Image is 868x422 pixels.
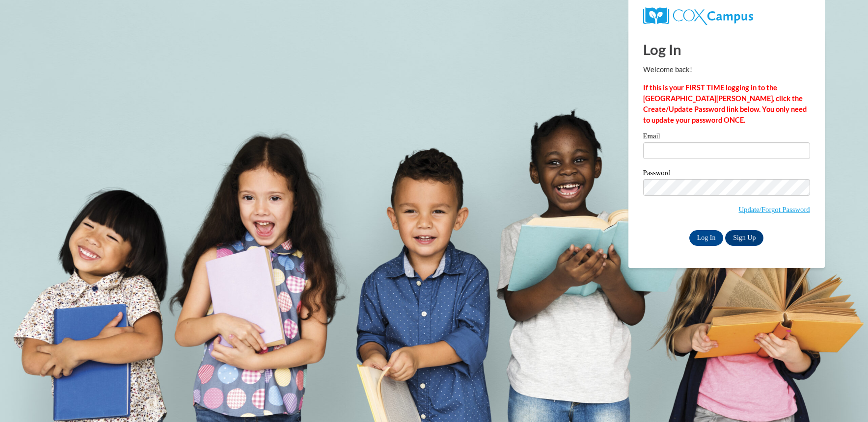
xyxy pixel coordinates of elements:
[689,230,724,246] input: Log In
[643,132,810,142] label: Email
[643,7,753,25] img: COX Campus
[725,230,763,246] a: Sign Up
[643,83,807,124] strong: If this is your FIRST TIME logging in to the [GEOGRAPHIC_DATA][PERSON_NAME], click the Create/Upd...
[643,169,810,179] label: Password
[643,64,810,75] p: Welcome back!
[739,206,810,213] a: Update/Forgot Password
[643,39,810,59] h1: Log In
[643,7,810,25] a: COX Campus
